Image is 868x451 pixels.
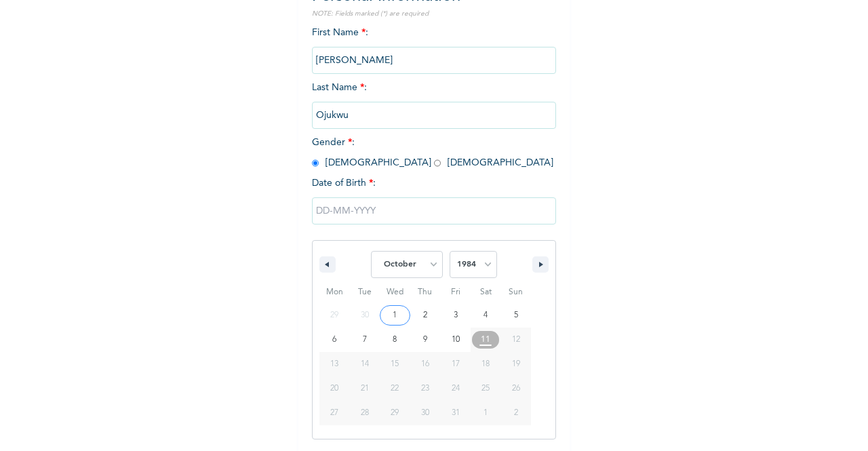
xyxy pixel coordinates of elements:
span: First Name : [312,28,556,65]
span: Wed [380,281,410,303]
span: 8 [393,328,397,352]
input: DD-MM-YYYY [312,197,556,224]
span: Sat [471,281,501,303]
button: 1 [380,303,410,328]
span: 3 [454,303,458,328]
button: 23 [410,376,441,401]
button: 24 [440,376,471,401]
span: 27 [330,401,338,425]
button: 16 [410,352,441,376]
button: 3 [440,303,471,328]
span: 17 [452,352,460,376]
button: 11 [471,328,501,352]
span: 14 [361,352,369,376]
span: Date of Birth : [312,176,376,191]
span: 19 [512,352,520,376]
button: 25 [471,376,501,401]
button: 6 [319,328,350,352]
span: 11 [481,328,490,352]
button: 14 [350,352,380,376]
button: 28 [350,401,380,425]
button: 20 [319,376,350,401]
span: Thu [410,281,441,303]
span: 26 [512,376,520,401]
span: 15 [391,352,399,376]
span: 24 [452,376,460,401]
input: Enter your first name [312,47,556,74]
span: 13 [330,352,338,376]
span: Mon [319,281,350,303]
input: Enter your last name [312,102,556,129]
button: 5 [500,303,531,328]
span: 18 [481,352,490,376]
button: 31 [440,401,471,425]
button: 2 [410,303,441,328]
span: 28 [361,401,369,425]
button: 7 [350,328,380,352]
span: 5 [514,303,518,328]
span: 9 [423,328,427,352]
p: NOTE: Fields marked (*) are required [312,9,556,19]
span: 25 [481,376,490,401]
button: 12 [500,328,531,352]
span: Tue [350,281,380,303]
button: 27 [319,401,350,425]
button: 13 [319,352,350,376]
button: 8 [380,328,410,352]
span: 20 [330,376,338,401]
span: 31 [452,401,460,425]
span: 23 [421,376,429,401]
span: 16 [421,352,429,376]
button: 18 [471,352,501,376]
span: Last Name : [312,83,556,120]
span: Gender : [DEMOGRAPHIC_DATA] [DEMOGRAPHIC_DATA] [312,138,553,168]
span: 22 [391,376,399,401]
button: 15 [380,352,410,376]
button: 30 [410,401,441,425]
button: 29 [380,401,410,425]
button: 9 [410,328,441,352]
button: 21 [350,376,380,401]
button: 22 [380,376,410,401]
span: 30 [421,401,429,425]
button: 26 [500,376,531,401]
span: 21 [361,376,369,401]
span: 29 [391,401,399,425]
span: Sun [500,281,531,303]
span: 6 [332,328,336,352]
button: 19 [500,352,531,376]
span: 4 [484,303,488,328]
span: 12 [512,328,520,352]
button: 10 [440,328,471,352]
span: 10 [452,328,460,352]
button: 4 [471,303,501,328]
span: 7 [363,328,367,352]
span: 1 [393,303,397,328]
button: 17 [440,352,471,376]
span: Fri [440,281,471,303]
span: 2 [423,303,427,328]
